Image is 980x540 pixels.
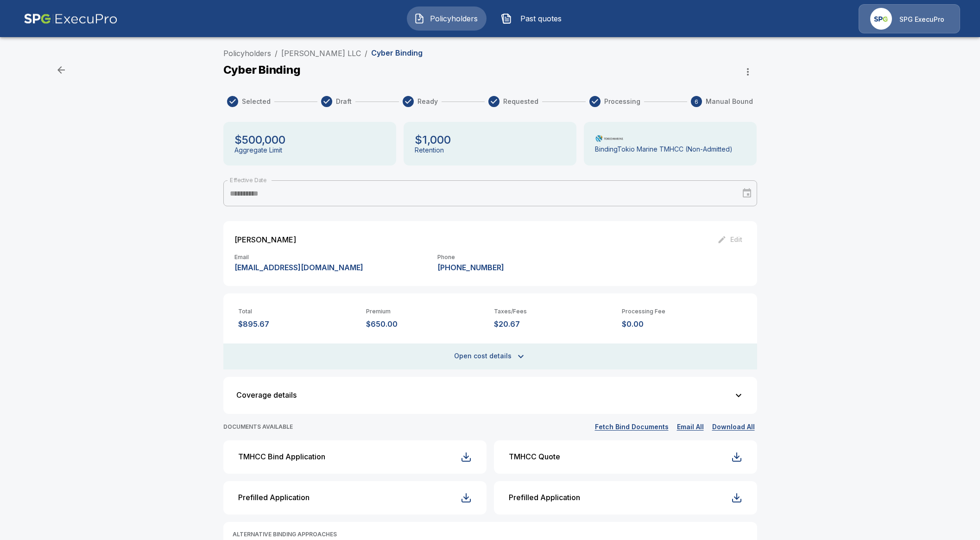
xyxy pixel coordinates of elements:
[336,97,352,106] span: Draft
[494,320,614,329] p: $20.67
[223,48,423,59] nav: breadcrumb
[242,97,271,106] span: Selected
[236,391,733,399] div: Coverage details
[509,452,560,461] div: TMHCC Quote
[494,440,757,474] button: TMHCC Quote
[622,308,742,315] p: Processing Fee
[223,49,271,58] a: Policyholders
[275,48,278,59] li: /
[695,98,698,105] text: 6
[238,452,325,461] div: TMHCC Bind Application
[407,6,487,31] button: Policyholders IconPolicyholders
[494,308,614,315] p: Taxes/Fees
[230,176,266,184] label: Effective Date
[415,146,444,154] p: Retention
[595,146,733,153] p: Binding Tokio Marine TMHCC (Non-Admitted)
[371,49,423,57] p: Cyber Binding
[414,13,425,24] img: Policyholders Icon
[501,13,512,24] img: Past quotes Icon
[229,382,752,408] button: Coverage details
[437,254,504,260] p: Phone
[622,320,742,329] p: $0.00
[366,320,487,329] p: $650.00
[706,97,753,106] span: Manual Bound
[859,4,960,33] a: Agency IconSPG ExecuPro
[238,308,359,315] p: Total
[429,13,480,24] span: Policyholders
[223,343,757,369] button: Open cost details
[238,320,359,329] p: $895.67
[281,49,361,58] a: [PERSON_NAME] LLC
[595,134,624,143] img: Carrier Logo
[509,493,580,502] div: Prefilled Application
[365,48,367,59] li: /
[710,421,757,433] button: Download All
[675,421,706,433] button: Email All
[233,531,748,538] p: ALTERNATIVE BINDING APPROACHES
[24,4,118,33] img: AA Logo
[494,481,757,515] button: Prefilled Application
[234,264,363,271] p: [EMAIL_ADDRESS][DOMAIN_NAME]
[223,440,487,474] button: TMHCC Bind Application
[870,8,892,30] img: Agency Icon
[417,97,438,106] span: Ready
[238,493,310,502] div: Prefilled Application
[415,133,451,146] p: $1,000
[234,133,285,146] p: $500,000
[234,254,363,260] p: Email
[234,146,282,154] p: Aggregate Limit
[494,6,574,31] button: Past quotes IconPast quotes
[223,481,487,515] button: Prefilled Application
[604,97,640,106] span: Processing
[366,308,487,315] p: Premium
[593,421,671,433] button: Fetch Bind Documents
[223,424,293,431] p: DOCUMENTS AVAILABLE
[899,15,944,24] p: SPG ExecuPro
[503,97,538,106] span: Requested
[516,13,567,24] span: Past quotes
[234,236,296,243] p: [PERSON_NAME]
[437,264,504,271] p: [PHONE_NUMBER]
[223,63,301,76] p: Cyber Binding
